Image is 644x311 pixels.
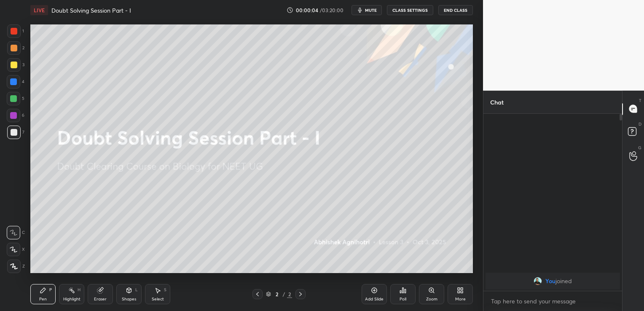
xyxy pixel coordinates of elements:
[63,297,80,301] div: Highlight
[7,243,25,256] div: X
[7,226,25,239] div: C
[287,290,292,298] div: 2
[483,271,622,291] div: grid
[152,297,164,301] div: Select
[7,92,24,105] div: 5
[283,292,285,297] div: /
[7,260,25,273] div: Z
[534,277,542,285] img: e190d090894346628c4d23d0925f5890.jpg
[352,5,382,15] button: mute
[135,288,138,292] div: L
[638,145,641,151] p: G
[555,278,572,284] span: joined
[39,297,47,301] div: Pen
[639,121,641,127] p: D
[7,109,24,122] div: 6
[545,278,555,284] span: You
[455,297,466,301] div: More
[164,288,166,292] div: S
[7,41,24,55] div: 2
[400,297,406,301] div: Poll
[7,126,24,139] div: 7
[78,288,80,292] div: H
[426,297,437,301] div: Zoom
[387,5,433,15] button: CLASS SETTINGS
[273,292,281,297] div: 2
[122,297,136,301] div: Shapes
[7,58,24,72] div: 3
[30,5,48,15] div: LIVE
[365,297,384,301] div: Add Slide
[483,91,510,113] p: Chat
[639,97,641,104] p: T
[49,288,52,292] div: P
[51,6,131,14] h4: Doubt Solving Session Part - I
[7,24,24,38] div: 1
[438,5,473,15] button: End Class
[94,297,107,301] div: Eraser
[7,75,24,88] div: 4
[365,7,377,13] span: mute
